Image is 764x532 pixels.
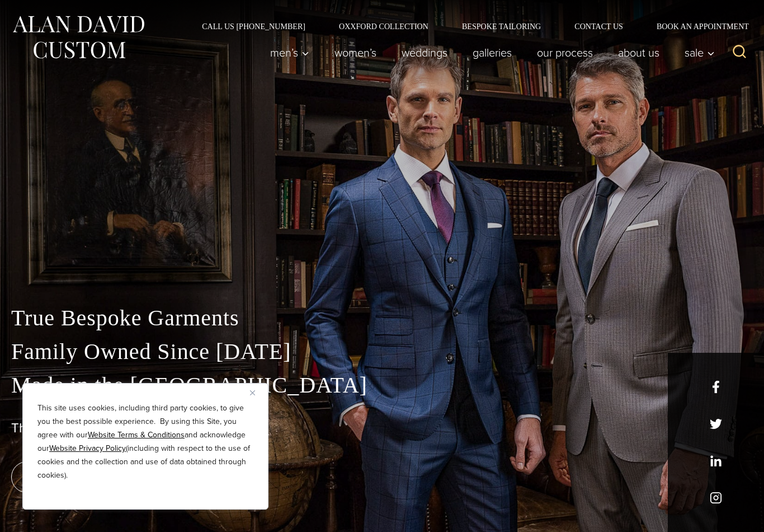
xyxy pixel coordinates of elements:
a: Oxxford Collection [322,22,445,30]
a: Book an Appointment [640,22,753,30]
a: Call Us [PHONE_NUMBER] [185,22,322,30]
a: Our Process [525,41,606,64]
a: book an appointment [11,461,168,493]
button: View Search Form [726,39,753,66]
a: Galleries [460,41,525,64]
a: Website Terms & Conditions [88,429,185,441]
a: Women’s [322,41,389,64]
h1: The Best Custom Suits NYC Has to Offer [11,420,753,436]
img: Alan David Custom [11,12,145,62]
span: Sale [685,47,715,58]
span: Men’s [270,47,309,58]
p: True Bespoke Garments Family Owned Since [DATE] Made in the [GEOGRAPHIC_DATA] [11,301,753,402]
nav: Primary Navigation [258,41,721,64]
a: weddings [389,41,460,64]
p: This site uses cookies, including third party cookies, to give you the best possible experience. ... [37,402,253,482]
img: Close [250,390,255,395]
a: About Us [606,41,672,64]
button: Close [250,386,263,399]
a: Website Privacy Policy [49,442,126,454]
a: Contact Us [558,22,640,30]
nav: Secondary Navigation [185,22,753,30]
a: Bespoke Tailoring [445,22,558,30]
